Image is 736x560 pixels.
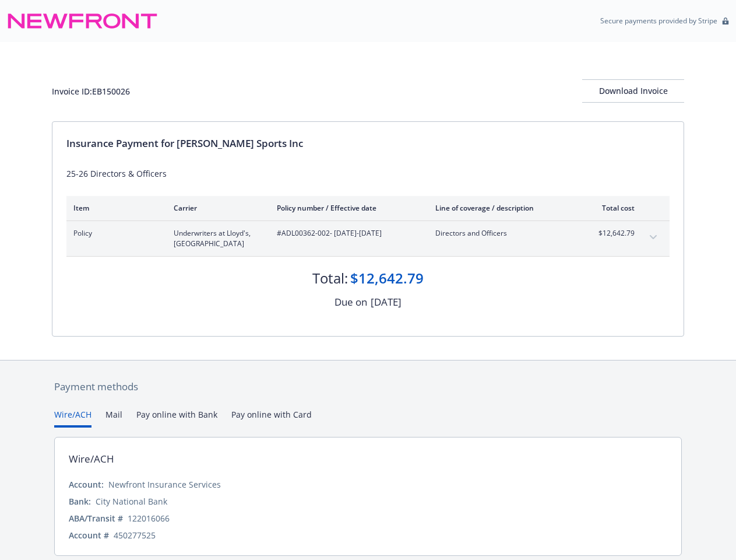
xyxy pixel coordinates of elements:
span: Directors and Officers [435,228,572,239]
div: Payment methods [54,379,682,394]
div: Due on [334,295,367,310]
span: $12,642.79 [591,228,635,239]
button: Mail [105,408,122,428]
div: Item [73,203,155,213]
div: Bank: [69,495,91,508]
button: Wire/ACH [54,408,91,428]
div: PolicyUnderwriters at Lloyd's, [GEOGRAPHIC_DATA]#ADL00362-002- [DATE]-[DATE]Directors and Officer... [66,221,670,256]
div: 122016066 [128,512,170,524]
div: Account # [69,529,109,541]
div: Policy number / Effective date [277,203,417,213]
div: 450277525 [114,529,156,541]
span: Underwriters at Lloyd's, [GEOGRAPHIC_DATA] [174,228,258,249]
div: Insurance Payment for [PERSON_NAME] Sports Inc [66,136,670,151]
button: expand content [644,228,663,247]
div: 25-26 Directors & Officers [66,167,670,180]
div: ABA/Transit # [69,512,123,524]
div: Wire/ACH [69,452,114,467]
span: Policy [73,228,155,239]
div: Line of coverage / description [435,203,572,213]
button: Pay online with Bank [136,408,217,428]
div: City National Bank [96,495,167,508]
div: $12,642.79 [350,268,424,288]
div: Account: [69,478,104,491]
button: Pay online with Card [231,408,312,428]
span: #ADL00362-002 - [DATE]-[DATE] [277,228,417,239]
div: Download Invoice [582,80,684,102]
div: Newfront Insurance Services [108,478,221,491]
div: Carrier [174,203,258,213]
div: Total: [312,268,348,288]
button: Download Invoice [582,79,684,103]
div: Invoice ID: EB150026 [52,85,130,97]
div: Total cost [591,203,635,213]
div: [DATE] [371,295,402,310]
p: Secure payments provided by Stripe [600,16,717,26]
